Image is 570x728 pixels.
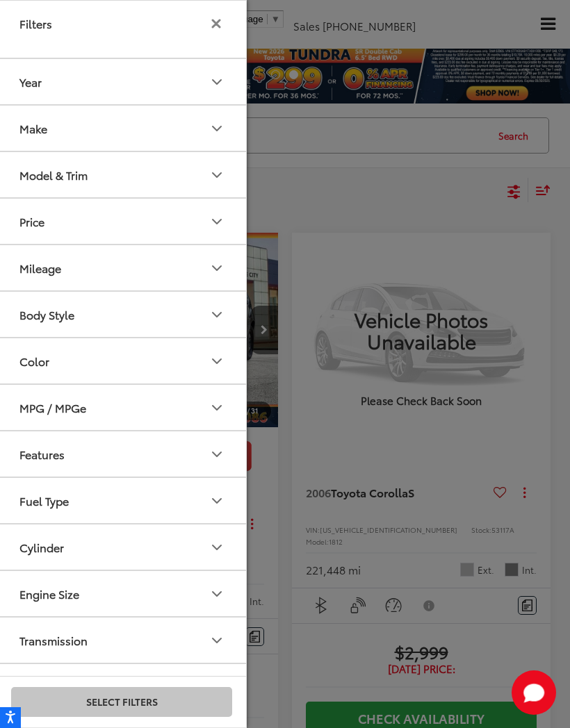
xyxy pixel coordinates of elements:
svg: Start Chat [512,670,556,715]
div: Color [209,353,225,370]
button: Select Filters [11,687,232,717]
div: Fuel Type [19,494,69,507]
div: Cylinder [19,540,64,554]
div: MPG / MPGe [19,401,86,414]
div: Transmission [209,632,225,649]
div: Cylinder [209,539,225,556]
button: Filters [207,18,225,29]
div: Make [209,120,225,137]
div: Make [19,122,47,135]
div: Mileage [19,261,61,274]
div: Price [209,213,225,230]
div: Body Style [19,308,74,321]
div: Mileage [209,260,225,276]
div: MPG / MPGe [209,399,225,416]
div: Features [19,447,65,461]
div: Features [209,446,225,463]
div: Year [209,74,225,90]
div: Engine Size [209,586,225,602]
div: Body Style [209,306,225,323]
div: Year [19,75,42,88]
div: Fuel Type [209,493,225,509]
button: Toggle Chat Window [512,670,556,715]
div: Model & Trim [209,167,225,183]
div: Filters [19,17,52,30]
div: Transmission [19,634,88,647]
div: Model & Trim [19,168,88,181]
div: Color [19,354,49,367]
div: Engine Size [19,587,79,600]
div: Price [19,215,44,228]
